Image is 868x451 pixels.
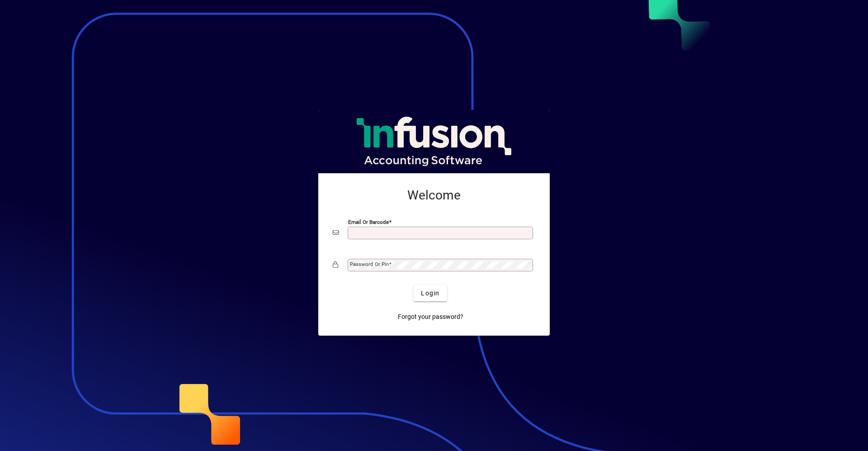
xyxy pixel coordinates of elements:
[421,289,439,298] span: Login
[398,312,463,322] span: Forgot your password?
[333,188,535,203] h2: Welcome
[414,285,447,301] button: Login
[394,309,467,325] a: Forgot your password?
[350,261,389,267] mat-label: Password or Pin
[348,219,389,225] mat-label: Email or Barcode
